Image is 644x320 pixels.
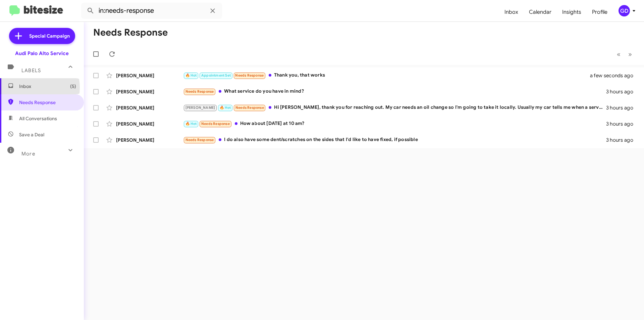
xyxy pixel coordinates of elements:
button: GD [613,5,637,16]
div: a few seconds ago [598,72,639,79]
span: Needs Response [185,138,214,142]
div: [PERSON_NAME] [116,88,183,95]
div: [PERSON_NAME] [116,137,183,143]
h1: Needs Response [93,27,168,38]
div: GD [619,5,630,16]
div: What service do you have in mind? [183,88,606,95]
div: How about [DATE] at 10 am? [183,120,606,128]
div: Hi [PERSON_NAME], thank you for reaching out. My car needs an oil change so I'm going to take it ... [183,104,606,111]
nav: Page navigation example [613,47,636,61]
span: Needs Response [185,89,214,94]
span: Appointment Set [201,73,231,78]
div: Thank you, that works [183,72,598,79]
input: Search [81,3,222,19]
span: (5) [70,83,76,90]
span: » [628,50,632,58]
span: [PERSON_NAME] [185,105,215,110]
div: [PERSON_NAME] [116,121,183,127]
div: [PERSON_NAME] [116,72,183,79]
a: Insights [557,2,587,22]
span: Needs Response [235,73,264,78]
span: More [21,151,35,157]
span: Save a Deal [19,131,44,138]
span: 🔥 Hot [220,105,231,110]
a: Inbox [499,2,524,22]
span: Needs Response [19,99,76,106]
span: 🔥 Hot [185,73,197,78]
span: Needs Response [201,122,230,126]
div: 3 hours ago [606,121,639,127]
div: I do also have some dent/scratches on the sides that I'd like to have fixed, if possible [183,136,606,144]
span: Special Campaign [29,33,70,39]
span: « [617,50,621,58]
button: Next [624,47,636,61]
a: Profile [587,2,613,22]
button: Previous [613,47,625,61]
span: Labels [21,67,41,74]
span: 🔥 Hot [185,122,197,126]
div: 3 hours ago [606,137,639,143]
a: Special Campaign [9,28,75,44]
span: Needs Response [235,105,264,110]
span: All Conversations [19,115,57,122]
div: [PERSON_NAME] [116,104,183,111]
span: Inbox [19,83,76,90]
a: Calendar [524,2,557,22]
div: 3 hours ago [606,88,639,95]
div: Audi Palo Alto Service [15,50,69,57]
div: 3 hours ago [606,104,639,111]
